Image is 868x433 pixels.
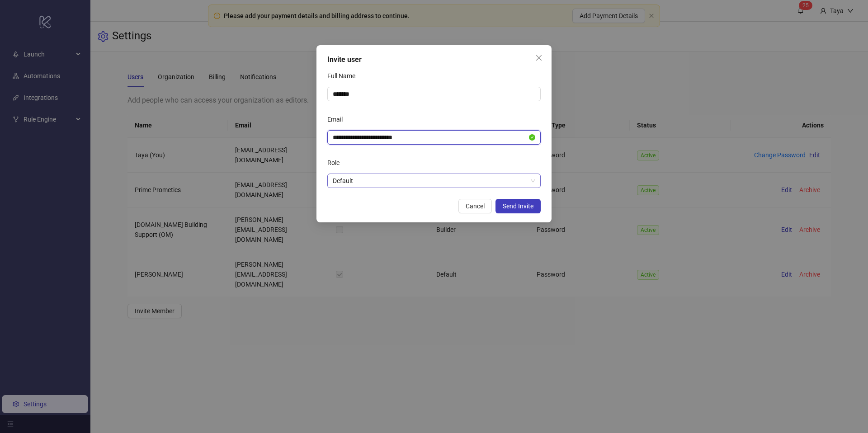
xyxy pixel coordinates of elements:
[333,132,527,142] input: Email
[466,202,485,210] span: Cancel
[495,199,541,213] button: Send Invite
[503,202,533,210] span: Send Invite
[535,54,542,61] span: close
[327,69,361,83] label: Full Name
[327,112,349,127] label: Email
[532,51,546,65] button: Close
[327,87,541,101] input: Full Name
[327,54,541,65] div: Invite user
[333,174,535,188] span: Default
[458,199,492,213] button: Cancel
[327,155,345,170] label: Role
